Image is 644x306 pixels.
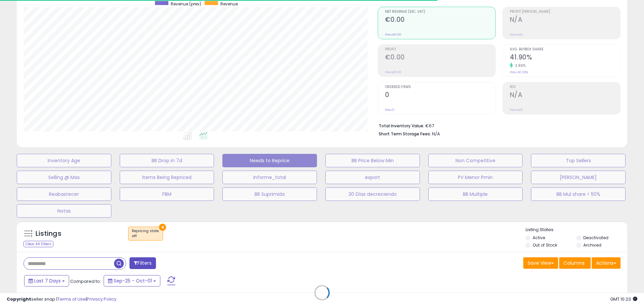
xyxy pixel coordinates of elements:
li: €67 [379,121,615,129]
h2: 0 [385,91,495,100]
small: Prev: 40.33% [510,70,528,74]
small: 3.89% [513,63,526,68]
span: Profit [385,48,495,51]
h2: 41.90% [510,53,620,62]
button: PV Menor Pmin [428,171,523,184]
button: Top Sellers [531,154,626,167]
h2: €0.00 [385,53,495,62]
span: Revenue (prev) [171,1,201,7]
div: seller snap | | [7,296,116,303]
small: Prev: 0 [385,108,394,112]
button: Informe_total [222,171,317,184]
button: BB Drop in 7d [120,154,214,167]
button: Reabastecer [17,187,111,201]
button: 30 Días decreciendo [325,187,420,201]
h2: N/A [510,91,620,100]
h2: €0.00 [385,16,495,25]
button: Inventory Age [17,154,111,167]
span: ROI [510,85,620,89]
button: BB Mul share < 50% [531,187,626,201]
h2: N/A [510,16,620,25]
span: Profit [PERSON_NAME] [510,10,620,14]
button: export [325,171,420,184]
button: Non Competitive [428,154,523,167]
b: Total Inventory Value: [379,123,424,129]
small: Prev: N/A [510,33,523,37]
small: Prev: €0.00 [385,33,401,37]
button: Selling @ Max [17,171,111,184]
button: [PERSON_NAME] [531,171,626,184]
span: Net Revenue (Exc. VAT) [385,10,495,14]
strong: Copyright [7,296,31,302]
small: Prev: €0.00 [385,70,401,74]
button: BB Suprimida [222,187,317,201]
button: BB Price Below Min [325,154,420,167]
span: Ordered Items [385,85,495,89]
button: Needs to Reprice [222,154,317,167]
button: FBM [120,187,214,201]
b: Short Term Storage Fees: [379,131,431,137]
small: Prev: N/A [510,108,523,112]
span: N/A [432,131,440,137]
button: BB Multiple [428,187,523,201]
button: Items Being Repriced [120,171,214,184]
span: Revenue [220,1,238,7]
span: Avg. Buybox Share [510,48,620,51]
button: Notas [17,204,111,218]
